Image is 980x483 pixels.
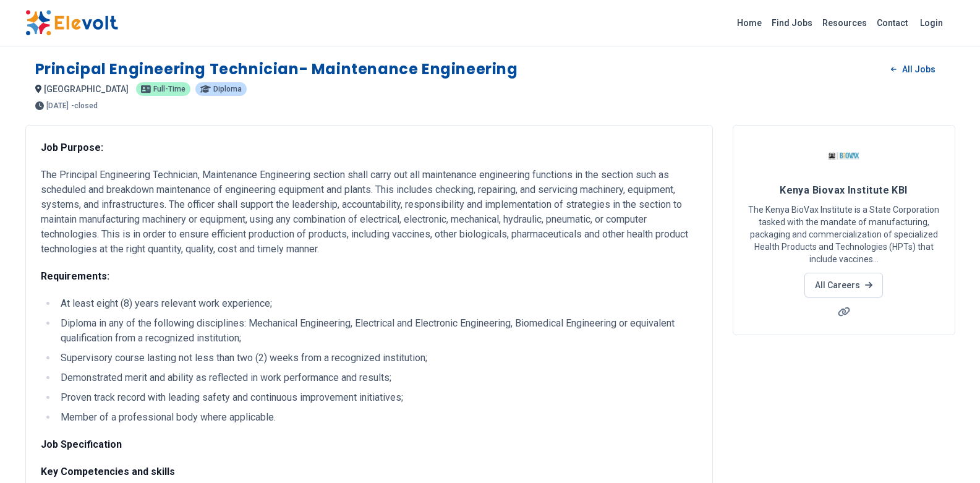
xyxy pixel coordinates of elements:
[913,11,950,35] a: Login
[41,168,697,257] p: The Principal Engineering Technician, Maintenance Engineering section shall carry out all mainten...
[153,85,185,93] span: Full-time
[767,13,817,33] a: Find Jobs
[46,102,69,109] span: [DATE]
[748,203,940,265] p: The Kenya BioVax Institute is a State Corporation tasked with the mandate of manufacturing, packa...
[829,140,859,171] img: Kenya Biovax Institute KBI
[57,390,697,405] li: Proven track record with leading safety and continuous improvement initiatives;
[57,351,697,365] li: Supervisory course lasting not less than two (2) weeks from a recognized institution;
[872,13,913,33] a: Contact
[780,184,908,196] span: Kenya Biovax Institute KBI
[57,316,697,346] li: Diploma in any of the following disciplines: Mechanical Engineering, Electrical and Electronic En...
[35,59,518,79] h1: Principal Engineering Technician- Maintenance Engineering
[732,13,767,33] a: Home
[41,466,175,477] strong: Key Competencies and skills
[817,13,872,33] a: Resources
[41,270,109,282] strong: Requirements:
[44,84,129,94] span: [GEOGRAPHIC_DATA]
[57,296,697,311] li: At least eight (8) years relevant work experience;
[25,10,118,36] img: Elevolt
[57,410,697,425] li: Member of a professional body where applicable.
[41,438,122,450] strong: Job Specification
[71,102,98,109] p: - closed
[41,142,103,153] strong: Job Purpose:
[213,85,242,93] span: Diploma
[57,370,697,385] li: Demonstrated merit and ability as reflected in work performance and results;
[881,60,945,79] a: All Jobs
[804,273,883,297] a: All Careers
